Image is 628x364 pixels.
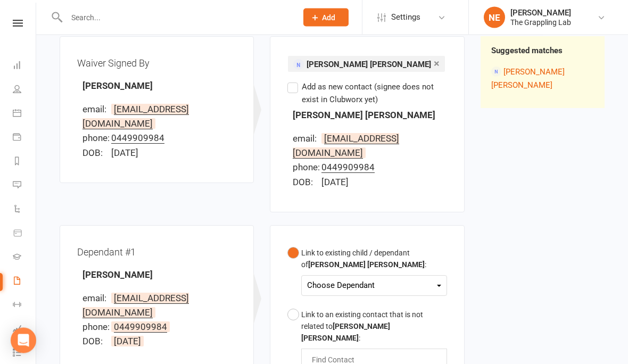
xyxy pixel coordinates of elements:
[77,243,236,262] div: Dependant #1
[510,8,571,18] div: [PERSON_NAME]
[77,54,236,73] div: Waiver Signed By
[82,146,109,161] div: DOB:
[13,54,37,78] a: Dashboard
[13,78,37,102] a: People
[82,292,109,306] div: email:
[510,18,571,27] div: The Grappling Lab
[301,247,447,271] div: Link to existing child / dependant of :
[391,5,420,29] span: Settings
[82,81,153,92] strong: [PERSON_NAME]
[13,102,37,126] a: Calendar
[308,261,425,269] b: [PERSON_NAME] [PERSON_NAME]
[111,148,138,159] span: [DATE]
[13,222,37,246] a: Product Sales
[82,335,109,349] div: DOB:
[11,328,36,353] div: Open Intercom Messenger
[293,132,319,146] div: email:
[322,13,335,22] span: Add
[63,10,290,25] input: Search...
[484,7,505,28] div: NE
[491,46,563,56] strong: Suggested matches
[13,126,37,150] a: Payments
[303,9,349,27] button: Add
[301,309,447,345] div: Link to an existing contact that is not related to :
[111,336,144,347] span: [DATE]
[491,68,565,90] a: [PERSON_NAME] [PERSON_NAME]
[321,177,349,188] span: [DATE]
[293,110,435,121] strong: [PERSON_NAME] [PERSON_NAME]
[13,150,37,174] a: Reports
[82,270,153,280] strong: [PERSON_NAME]
[287,81,447,106] label: Add as new contact (signee does not exist in Clubworx yet)
[307,279,441,293] div: Choose Dependant
[293,176,319,190] div: DOB:
[287,243,447,305] button: Link to existing child / dependant of[PERSON_NAME] [PERSON_NAME]:Choose Dependant
[307,60,431,70] span: [PERSON_NAME] [PERSON_NAME]
[13,318,37,342] a: Assessments
[82,131,109,146] div: phone:
[293,161,319,175] div: phone:
[82,320,109,335] div: phone:
[434,55,440,72] a: ×
[301,322,390,343] b: [PERSON_NAME] [PERSON_NAME]
[82,103,109,117] div: email:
